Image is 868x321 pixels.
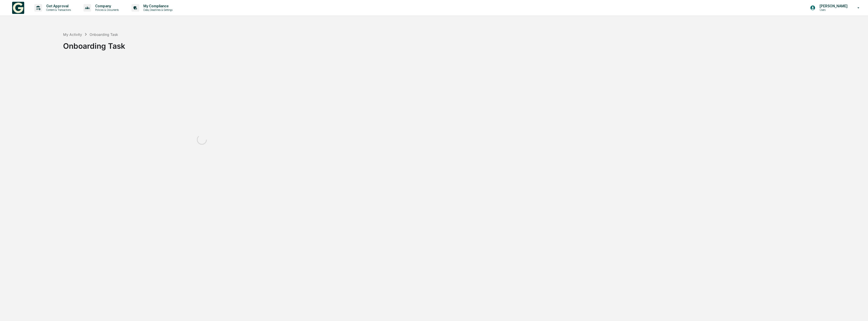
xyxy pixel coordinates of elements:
[816,4,850,8] p: [PERSON_NAME]
[91,4,121,8] p: Company
[63,32,82,37] div: My Activity
[90,32,118,37] div: Onboarding Task
[139,8,175,12] p: Data, Deadlines & Settings
[42,4,73,8] p: Get Approval
[63,37,865,51] div: Onboarding Task
[42,8,73,12] p: Content & Transactions
[816,8,850,12] p: Users
[12,2,24,14] img: logo
[139,4,175,8] p: My Compliance
[91,8,121,12] p: Policies & Documents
